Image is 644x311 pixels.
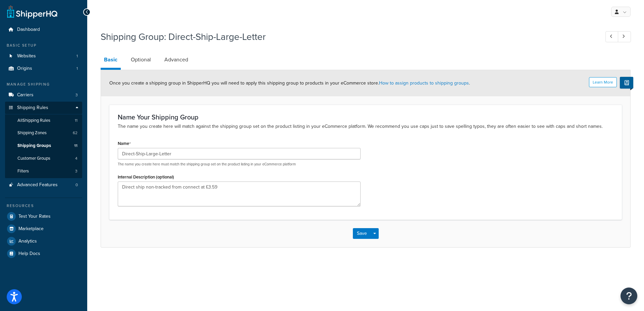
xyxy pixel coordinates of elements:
a: Dashboard [5,23,82,36]
span: 62 [73,130,77,136]
h3: Name Your Shipping Group [118,113,613,121]
span: 3 [75,92,78,98]
span: Filters [17,168,29,174]
span: Customer Groups [17,156,50,161]
span: Help Docs [18,251,40,257]
span: Shipping Rules [17,105,48,111]
span: Dashboard [17,27,40,33]
div: Manage Shipping [5,82,82,87]
a: Carriers3 [5,89,82,101]
span: 1 [76,66,78,71]
p: The name you create here will match against the shipping group set on the product listing in your... [118,123,613,130]
textarea: Direct ship non-tracked from connect at £3.59 [118,182,361,206]
span: Origins [17,66,32,71]
a: Basic [101,52,121,70]
span: 3 [75,168,77,174]
div: Resources [5,203,82,209]
a: Previous Record [605,31,619,42]
span: Analytics [18,239,37,244]
a: Shipping Zones62 [5,127,82,139]
a: Advanced [161,52,192,68]
p: The name you create here must match the shipping group set on the product listing in your eCommer... [118,162,361,167]
a: Analytics [5,235,82,247]
div: Basic Setup [5,43,82,48]
a: Origins1 [5,62,82,75]
span: Once you create a shipping group in ShipperHQ you will need to apply this shipping group to produ... [109,80,470,87]
button: Learn More [589,77,617,87]
li: Filters [5,165,82,177]
button: Open Resource Center [621,288,637,304]
li: Shipping Rules [5,102,82,178]
label: Internal Description (optional) [118,174,174,179]
button: Show Help Docs [620,77,633,89]
a: Shipping Rules [5,102,82,114]
a: Next Record [618,31,631,42]
span: 11 [75,118,77,123]
span: Test Your Rates [18,214,51,219]
a: AllShipping Rules11 [5,114,82,127]
a: Advanced Features0 [5,179,82,191]
a: Marketplace [5,223,82,235]
a: Customer Groups4 [5,152,82,165]
span: Advanced Features [17,182,58,188]
span: 11 [74,143,77,149]
span: 0 [75,182,78,188]
label: Name [118,141,131,146]
span: Websites [17,53,36,59]
a: Shipping Groups11 [5,140,82,152]
li: Advanced Features [5,179,82,191]
a: Test Your Rates [5,210,82,222]
li: Shipping Groups [5,140,82,152]
a: Filters3 [5,165,82,177]
a: How to assign products to shipping groups [379,80,469,87]
span: Shipping Groups [17,143,51,149]
span: Marketplace [18,226,44,232]
h1: Shipping Group: Direct-Ship-Large-Letter [101,30,593,43]
span: All Shipping Rules [17,118,50,123]
span: 1 [76,53,78,59]
li: Shipping Zones [5,127,82,139]
a: Optional [127,52,154,68]
li: Customer Groups [5,152,82,165]
span: 4 [75,156,77,161]
span: Shipping Zones [17,130,47,136]
a: Websites1 [5,50,82,62]
a: Help Docs [5,248,82,260]
li: Websites [5,50,82,62]
li: Carriers [5,89,82,101]
span: Carriers [17,92,34,98]
button: Save [353,228,371,239]
li: Origins [5,62,82,75]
